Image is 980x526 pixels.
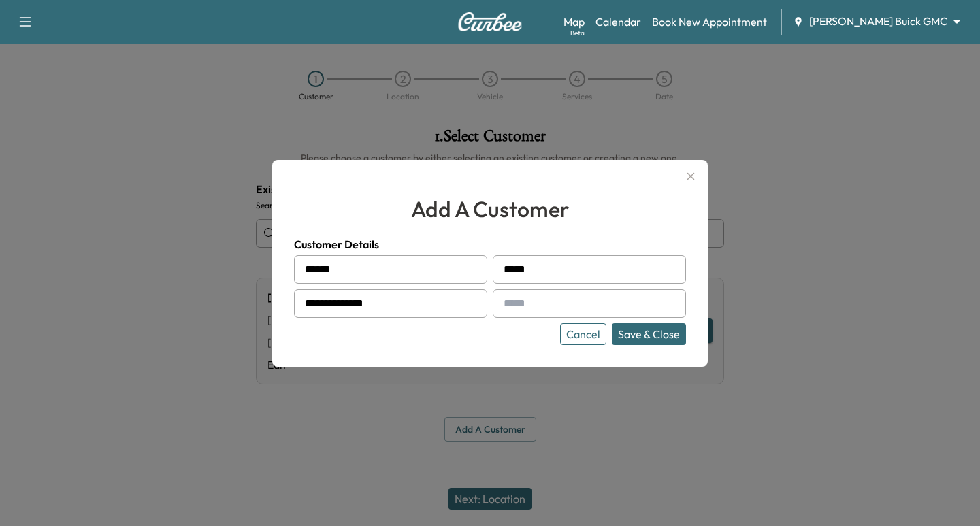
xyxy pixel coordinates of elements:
[560,323,606,345] button: Cancel
[294,236,686,252] h4: Customer Details
[570,28,585,38] div: Beta
[652,14,767,30] a: Book New Appointment
[294,193,686,225] h2: add a customer
[612,323,686,345] button: Save & Close
[457,12,523,31] img: Curbee Logo
[809,14,947,29] span: [PERSON_NAME] Buick GMC
[595,14,641,30] a: Calendar
[563,14,585,30] a: MapBeta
